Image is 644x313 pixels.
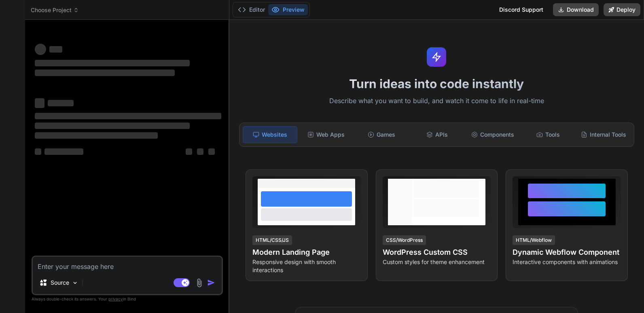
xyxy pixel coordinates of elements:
img: Pick Models [72,279,78,286]
div: HTML/CSS/JS [252,235,292,245]
span: ‌ [35,123,190,129]
button: Deploy [604,3,640,16]
button: Editor [235,4,268,15]
span: ‌ [35,98,44,108]
span: ‌ [35,44,46,55]
span: ‌ [197,148,203,155]
div: Components [466,126,519,143]
span: Choose Project [31,6,79,14]
h4: WordPress Custom CSS [383,247,491,258]
div: Websites [243,126,297,143]
span: ‌ [35,113,221,119]
div: Discord Support [494,3,548,16]
span: privacy [108,296,123,301]
div: Tools [521,126,575,143]
p: Custom styles for theme enhancement [383,258,491,266]
p: Always double-check its answers. Your in Bind [32,295,223,303]
span: ‌ [186,148,192,155]
p: Interactive components with animations [513,258,621,266]
button: Download [553,3,599,16]
p: Responsive design with smooth interactions [252,258,361,274]
h4: Dynamic Webflow Component [513,247,621,258]
img: attachment [195,278,204,288]
p: Source [51,279,69,287]
span: ‌ [35,148,41,155]
span: ‌ [35,60,190,66]
img: icon [207,279,215,287]
div: APIs [410,126,464,143]
h4: Modern Landing Page [252,247,361,258]
span: ‌ [208,148,215,155]
span: ‌ [49,46,62,53]
span: ‌ [35,132,158,139]
div: Web Apps [299,126,353,143]
div: CSS/WordPress [383,235,426,245]
button: Preview [268,4,308,15]
p: Describe what you want to build, and watch it come to life in real-time [234,96,639,106]
span: ‌ [44,148,83,155]
div: HTML/Webflow [513,235,555,245]
div: Games [354,126,408,143]
div: Internal Tools [577,126,631,143]
span: ‌ [48,100,74,106]
span: ‌ [35,70,175,76]
h1: Turn ideas into code instantly [234,76,639,91]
